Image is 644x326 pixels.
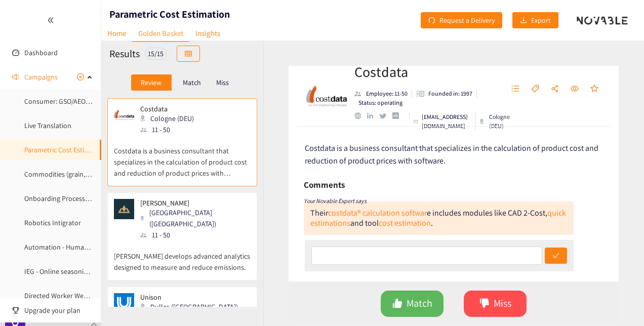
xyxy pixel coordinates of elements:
img: Snapshot of the company's website [114,105,134,125]
button: downloadExport [512,12,558,28]
span: trophy [12,307,19,314]
span: star [590,85,598,94]
a: Dashboard [24,48,58,57]
span: unordered-list [511,85,519,94]
p: Costdata [140,105,194,113]
h1: Parametric Cost Estimation [109,7,230,21]
a: costdata® calculation softwar [328,208,427,218]
span: Miss [494,296,511,311]
a: Commodities (grain, sweeteners, seasonings, oils) [24,170,173,179]
div: Their e includes modules like CAD 2-Cost, and tool . [310,208,566,228]
p: Unison [140,293,238,301]
h6: Comments [304,177,345,192]
a: Directed Worker Wearables – Manufacturing [24,291,156,300]
span: sound [12,73,19,80]
button: table [177,46,200,62]
a: Live Translation [24,121,71,130]
a: Home [101,25,132,41]
span: dislike [479,298,490,310]
p: [PERSON_NAME] [140,199,244,207]
p: Review [141,78,162,87]
span: redo [428,17,435,25]
p: [PERSON_NAME] develops advanced analytics designed to measure and reduce emissions. [114,240,251,273]
a: Parametric Cost Estimation [24,145,106,154]
a: Automation - Humanoid Hand [24,242,115,252]
p: Employee: 11-50 [366,89,408,98]
p: Founded in: 1997 [428,89,472,98]
a: linkedin [367,113,379,119]
div: 15 / 15 [145,48,167,60]
li: Status [354,98,402,107]
a: Insights [189,25,226,41]
div: 11 - 50 [140,229,250,240]
li: Employees [354,89,412,98]
p: Miss [216,78,229,87]
iframe: Chat Widget [593,277,644,326]
button: unordered-list [506,81,525,97]
img: Snapshot of the company's website [114,199,134,219]
div: [GEOGRAPHIC_DATA] ([GEOGRAPHIC_DATA]) [140,207,250,229]
button: check [545,248,567,264]
span: download [520,17,527,25]
h2: Costdata [354,62,494,82]
a: Robotics Intigrator [24,218,81,227]
i: Your Novable Expert says [304,197,367,205]
span: tag [531,85,539,94]
span: check [552,252,559,260]
span: Upgrade your plan [24,300,93,320]
span: Costdata is a business consultant that specializes in the calculation of product cost and reducti... [305,143,598,166]
a: Golden Basket [132,25,189,42]
span: plus-circle [77,73,84,80]
span: double-left [47,17,54,24]
a: website [354,112,367,119]
a: crunchbase [392,112,405,119]
button: star [585,81,603,97]
span: Campaigns [24,67,58,87]
button: dislikeMiss [464,291,527,317]
span: like [392,298,402,310]
li: Founded in year [412,89,477,98]
h2: Results [109,47,140,61]
button: tag [526,81,544,97]
span: Request a Delivery [439,15,495,26]
p: Costdata is a business consultant that specializes in the calculation of product cost and reducti... [114,135,251,179]
img: Snapshot of the company's website [114,293,134,313]
div: 11 - 50 [140,124,200,135]
p: [EMAIL_ADDRESS][DOMAIN_NAME] [422,112,471,131]
a: Consumer: GSO/AEO Solutions [24,97,116,106]
span: table [185,50,192,58]
p: Match [183,78,201,87]
div: Dulles ([GEOGRAPHIC_DATA]) [140,301,244,312]
img: Company Logo [306,76,347,116]
span: share-alt [551,85,559,94]
a: twitter [379,113,392,118]
button: eye [566,81,584,97]
span: Match [407,296,432,311]
button: redoRequest a Delivery [421,12,502,28]
p: Status: operating [358,98,402,107]
span: Export [531,15,551,26]
div: Cologne (DEU) [479,112,520,131]
a: cost estimation [379,218,431,228]
span: eye [571,85,579,94]
a: IEG - Online seasoning monitoring [24,267,127,276]
a: Onboarding Process Mgmt [24,194,104,203]
button: likeMatch [381,291,444,317]
div: Cologne (DEU) [140,113,200,124]
a: quick estimations [310,208,566,228]
button: share-alt [546,81,564,97]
